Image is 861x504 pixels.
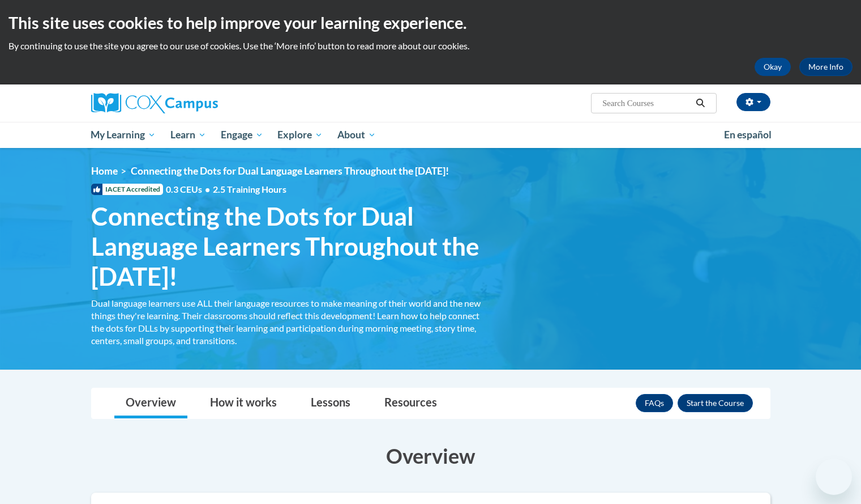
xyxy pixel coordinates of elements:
[636,394,673,412] a: FAQs
[91,201,482,291] span: Connecting the Dots for Dual Language Learners Throughout the [DATE]!
[330,122,383,148] a: About
[755,58,791,76] button: Okay
[91,184,163,195] span: IACET Accredited
[717,123,779,147] a: En español
[601,96,692,110] input: Search Courses
[221,128,263,142] span: Engage
[91,93,218,113] img: Cox Campus
[131,165,449,177] span: Connecting the Dots for Dual Language Learners Throughout the [DATE]!
[170,128,206,142] span: Learn
[373,388,448,418] a: Resources
[213,122,271,148] a: Engage
[205,184,210,194] span: •
[91,128,156,142] span: My Learning
[816,459,852,495] iframe: Button to launch messaging window
[8,40,853,52] p: By continuing to use the site you agree to our use of cookies. Use the ‘More info’ button to read...
[163,122,213,148] a: Learn
[91,297,482,347] div: Dual language learners use ALL their language resources to make meaning of their world and the ne...
[678,394,753,412] button: Enroll
[91,442,770,470] h3: Overview
[91,165,118,177] a: Home
[213,184,286,194] span: 2.5 Training Hours
[74,122,787,148] div: Main menu
[8,11,853,34] h2: This site uses cookies to help improve your learning experience.
[199,388,288,418] a: How it works
[337,128,376,142] span: About
[736,93,770,111] button: Account Settings
[724,129,772,141] span: En español
[84,122,164,148] a: My Learning
[166,183,286,196] span: 0.3 CEUs
[91,93,306,113] a: Cox Campus
[114,388,187,418] a: Overview
[270,122,330,148] a: Explore
[799,58,853,76] a: More Info
[277,128,323,142] span: Explore
[692,96,709,110] button: Search
[299,388,362,418] a: Lessons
